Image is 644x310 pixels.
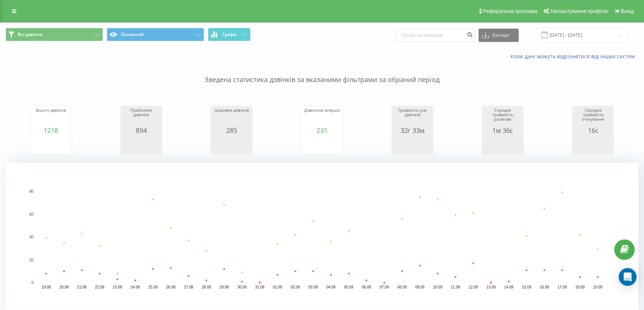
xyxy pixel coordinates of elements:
text: 03.09 [309,285,318,289]
text: 04.09 [326,285,335,289]
div: Середня тривалість очікування [574,108,612,127]
text: 09.09 [415,285,425,289]
text: 19.09 [593,285,602,289]
text: 10.09 [433,285,442,289]
div: Прийнятих дзвінків [123,108,160,127]
div: Тривалість усіх дзвінків [394,108,431,127]
svg: A chart. [303,134,341,156]
div: 1218 [32,127,70,134]
text: 19.08 [42,285,51,289]
text: 15.09 [522,285,531,289]
text: 22.08 [95,285,104,289]
button: Експорт [479,29,519,42]
div: 285 [213,127,250,134]
div: Open Intercom Messenger [619,268,637,286]
div: Цільових дзвінків [213,108,250,127]
text: 08.09 [397,285,407,289]
span: Всі дзвінки [18,32,42,37]
text: 25.08 [148,285,158,289]
text: 20.08 [59,285,69,289]
text: 13.09 [486,285,496,289]
svg: A chart. [574,134,612,156]
text: 06.09 [362,285,371,289]
span: Налаштування профілю [550,8,608,14]
input: Пошук за номером [396,29,475,42]
p: Зведена статистика дзвінків за вказаними фільтрами за обраний період [6,60,638,85]
svg: A chart. [32,134,70,156]
div: 894 [123,127,160,134]
text: 12.09 [468,285,478,289]
button: Всі дзвінки [6,28,103,41]
text: 20 [29,258,34,262]
text: 60 [29,212,34,216]
text: 05.09 [344,285,353,289]
a: Коли дані можуть відрізнятися вiд інших систем [511,53,638,60]
div: 16с [574,127,612,134]
text: 0 [31,281,33,285]
text: 21.08 [77,285,87,289]
text: 01.09 [273,285,282,289]
text: 18.09 [575,285,585,289]
text: 30.08 [237,285,247,289]
svg: A chart. [484,134,521,156]
svg: A chart. [213,134,250,156]
text: 27.08 [184,285,193,289]
text: 24.08 [131,285,140,289]
div: 32г 33м [394,127,431,134]
text: 23.08 [113,285,122,289]
div: 1м 36с [484,127,521,134]
text: 28.08 [202,285,211,289]
div: Середня тривалість розмови [484,108,521,127]
button: Основний [107,28,204,41]
text: 11.09 [451,285,460,289]
span: Реферальна програма [483,8,538,14]
text: 29.08 [219,285,229,289]
svg: A chart. [394,134,431,156]
button: Графік [208,28,251,41]
text: 02.09 [291,285,300,289]
text: 26.08 [166,285,176,289]
span: Вихід [621,8,634,14]
text: 31.08 [255,285,264,289]
svg: A chart. [123,134,160,156]
text: 07.09 [380,285,389,289]
div: 231 [303,127,341,134]
div: Всього дзвінків [32,108,70,127]
text: 16.09 [540,285,549,289]
span: Графік [222,32,237,37]
div: Дзвонили вперше [303,108,341,127]
text: 17.09 [557,285,567,289]
text: 40 [29,235,34,239]
text: 14.09 [504,285,513,289]
text: 80 [29,189,34,193]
